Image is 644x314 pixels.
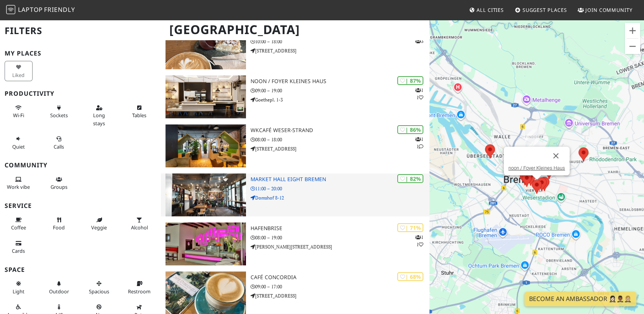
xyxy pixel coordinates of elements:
a: Hafenbrise | 71% 11 Hafenbrise 08:00 – 19:00 [PERSON_NAME][STREET_ADDRESS] [161,222,429,265]
h3: WKcafé WESER-Strand [251,127,429,134]
img: WKcafé WESER-Strand [166,124,246,167]
a: Suggest Places [512,3,570,17]
p: [STREET_ADDRESS] [251,145,429,152]
div: | 71% [397,223,423,232]
h3: My Places [5,50,156,57]
span: Video/audio calls [54,143,64,150]
button: Alcohol [125,214,153,234]
p: 1 1 [415,136,423,150]
p: 08:00 – 19:00 [251,234,429,241]
span: Work-friendly tables [132,112,146,119]
button: Coffee [5,214,33,234]
button: Calls [45,132,73,153]
h3: Community [5,162,156,169]
span: Join Community [585,7,633,13]
img: Market Hall Eight Bremen [166,173,246,216]
img: LaptopFriendly [6,5,15,14]
button: Close [547,147,565,165]
div: | 87% [397,76,423,85]
span: Laptop [18,5,43,14]
span: Stable Wi-Fi [13,112,24,119]
button: Light [5,277,33,298]
button: Outdoor [45,277,73,298]
a: All Cities [466,3,507,17]
h3: noon / Foyer Kleines Haus [251,78,429,85]
span: Outdoor area [49,288,69,295]
img: Hafenbrise [166,222,246,265]
span: Quiet [12,143,25,150]
button: Cards [5,237,33,257]
h2: Filters [5,19,156,43]
a: noon / Foyer Kleines Haus [508,165,565,171]
span: Credit cards [12,247,25,254]
button: Sockets [45,101,73,122]
p: Domshof 8-12 [251,194,429,201]
a: LaptopFriendly LaptopFriendly [6,3,75,17]
a: noon / Foyer Kleines Haus | 87% 11 noon / Foyer Kleines Haus 09:00 – 19:00 Goethepl. 1-3 [161,75,429,118]
span: Veggie [91,224,107,231]
h3: Market Hall Eight Bremen [251,176,429,183]
span: Restroom [128,288,151,295]
p: Goethepl. 1-3 [251,96,429,103]
button: Zoom in [625,23,640,38]
a: WKcafé WESER-Strand | 86% 11 WKcafé WESER-Strand 08:00 – 18:00 [STREET_ADDRESS] [161,124,429,167]
h3: Café Concordia [251,274,429,281]
p: 1 1 [415,234,423,248]
h1: [GEOGRAPHIC_DATA] [163,19,428,40]
button: Wi-Fi [5,101,33,122]
p: 08:00 – 18:00 [251,136,429,143]
button: Spacious [85,277,113,298]
span: All Cities [477,7,504,13]
span: Coffee [11,224,26,231]
p: [PERSON_NAME][STREET_ADDRESS] [251,243,429,250]
button: Zoom out [625,39,640,54]
button: Restroom [125,277,153,298]
span: Food [53,224,65,231]
span: People working [7,183,30,190]
div: | 82% [397,174,423,183]
span: Long stays [93,112,105,126]
p: 09:00 – 19:00 [251,87,429,94]
span: Spacious [89,288,109,295]
button: Groups [45,173,73,193]
p: 11:00 – 20:00 [251,185,429,192]
div: | 68% [397,272,423,281]
span: Friendly [44,5,75,14]
button: Work vibe [5,173,33,193]
a: Market Hall Eight Bremen | 82% Market Hall Eight Bremen 11:00 – 20:00 Domshof 8-12 [161,173,429,216]
button: Tables [125,101,153,122]
button: Long stays [85,101,113,129]
h3: Service [5,202,156,209]
span: Natural light [13,288,25,295]
img: noon / Foyer Kleines Haus [166,75,246,118]
span: Alcohol [131,224,148,231]
button: Food [45,214,73,234]
span: Suggest Places [523,7,567,13]
p: [STREET_ADDRESS] [251,292,429,299]
p: 1 1 [415,87,423,101]
a: Join Community [575,3,636,17]
p: [STREET_ADDRESS] [251,47,429,54]
p: 09:00 – 17:00 [251,283,429,290]
span: Group tables [51,183,67,190]
button: Quiet [5,132,33,153]
h3: Space [5,266,156,273]
span: Power sockets [50,112,68,119]
div: | 86% [397,125,423,134]
h3: Productivity [5,90,156,97]
button: Veggie [85,214,113,234]
h3: Hafenbrise [251,225,429,232]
